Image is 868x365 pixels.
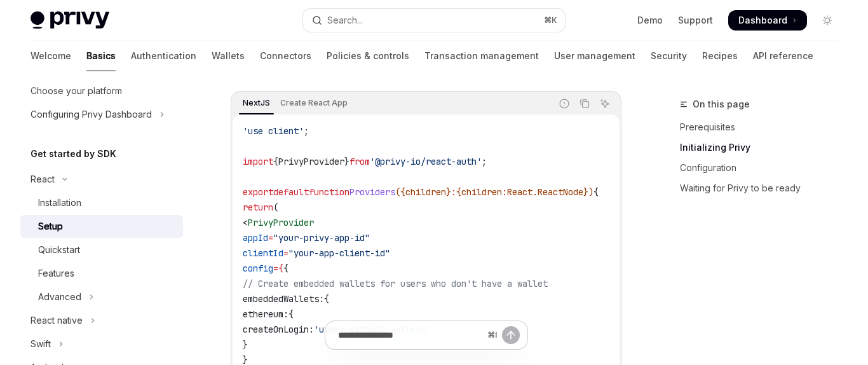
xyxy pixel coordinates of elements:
[278,263,283,274] span: {
[243,308,288,320] span: ethereum:
[405,186,446,198] span: children
[283,247,288,259] span: =
[502,326,520,344] button: Send message
[324,293,329,305] span: {
[20,309,183,332] button: Toggle React native section
[693,97,750,112] span: On this page
[680,158,848,178] a: Configuration
[502,186,507,198] span: :
[243,278,548,289] span: // Create embedded wallets for users who don't have a wallet
[38,266,74,281] div: Features
[680,137,848,158] a: Initializing Privy
[583,186,593,198] span: })
[344,156,349,167] span: }
[273,232,370,244] span: "your-privy-app-id"
[288,247,390,259] span: "your-app-client-id"
[31,313,83,328] div: React native
[424,41,539,71] a: Transaction management
[678,14,713,27] a: Support
[728,10,807,31] a: Dashboard
[817,10,837,31] button: Toggle dark mode
[20,103,183,126] button: Toggle Configuring Privy Dashboard section
[556,95,573,112] button: Report incorrect code
[273,202,278,213] span: (
[20,238,183,261] a: Quickstart
[593,186,599,198] span: {
[446,186,451,198] span: }
[538,186,583,198] span: ReactNode
[212,41,245,71] a: Wallets
[482,156,487,167] span: ;
[243,125,304,137] span: 'use client'
[283,263,288,274] span: {
[327,13,363,28] div: Search...
[273,156,278,167] span: {
[268,232,273,244] span: =
[20,191,183,214] a: Installation
[38,219,63,234] div: Setup
[651,41,687,71] a: Security
[31,336,51,352] div: Swift
[243,186,273,198] span: export
[278,156,344,167] span: PrivyProvider
[20,262,183,285] a: Features
[20,286,183,308] button: Toggle Advanced section
[20,168,183,191] button: Toggle React section
[31,107,152,122] div: Configuring Privy Dashboard
[456,186,461,198] span: {
[702,41,738,71] a: Recipes
[576,95,593,112] button: Copy the contents from the code block
[239,95,274,111] div: NextJS
[276,95,351,111] div: Create React App
[451,186,456,198] span: :
[338,321,482,349] input: Ask a question...
[637,14,663,27] a: Demo
[243,156,273,167] span: import
[243,202,273,213] span: return
[31,146,116,162] h5: Get started by SDK
[680,178,848,198] a: Waiting for Privy to be ready
[461,186,502,198] span: children
[309,186,349,198] span: function
[304,125,309,137] span: ;
[544,15,557,25] span: ⌘ K
[327,41,409,71] a: Policies & controls
[31,11,109,29] img: light logo
[288,308,294,320] span: {
[260,41,311,71] a: Connectors
[597,95,613,112] button: Ask AI
[395,186,405,198] span: ({
[680,117,848,137] a: Prerequisites
[243,217,248,228] span: <
[738,14,787,27] span: Dashboard
[243,293,324,305] span: embeddedWallets:
[38,289,81,305] div: Advanced
[20,333,183,355] button: Toggle Swift section
[370,156,482,167] span: '@privy-io/react-auth'
[38,195,81,210] div: Installation
[349,156,370,167] span: from
[248,217,314,228] span: PrivyProvider
[532,186,538,198] span: .
[273,263,278,274] span: =
[243,263,273,274] span: config
[31,172,55,187] div: React
[243,247,283,259] span: clientId
[131,41,196,71] a: Authentication
[38,242,80,258] div: Quickstart
[349,186,395,198] span: Providers
[243,232,268,244] span: appId
[507,186,532,198] span: React
[31,41,71,71] a: Welcome
[86,41,116,71] a: Basics
[273,186,309,198] span: default
[303,9,566,32] button: Open search
[20,215,183,238] a: Setup
[554,41,635,71] a: User management
[753,41,813,71] a: API reference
